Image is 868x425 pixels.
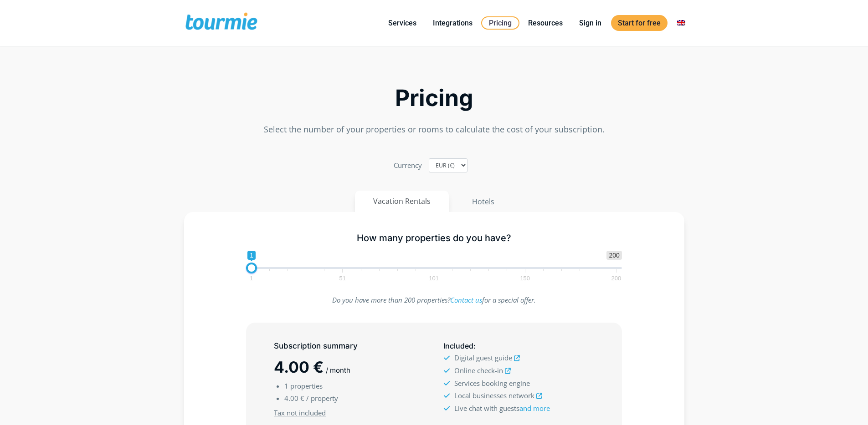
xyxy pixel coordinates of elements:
span: / property [306,394,338,403]
a: Resources [521,17,570,29]
span: 4.00 € [284,394,304,403]
a: Services [381,17,423,29]
span: Live chat with guests [454,404,550,413]
span: Digital guest guide [454,353,512,362]
button: Hotels [453,191,513,212]
span: / month [326,366,350,374]
span: Local businesses network [454,391,534,400]
label: Currency [394,159,422,172]
span: properties [290,381,323,390]
span: 101 [427,276,440,280]
u: Tax not included [274,408,326,417]
span: 200 [610,276,623,280]
span: 1 [247,251,256,260]
a: Contact us [450,295,482,304]
span: Services booking engine [454,379,530,388]
span: 200 [606,251,621,260]
h5: Subscription summary [274,340,424,352]
p: Do you have more than 200 properties? for a special offer. [246,294,622,306]
span: Included [443,341,473,350]
button: Vacation Rentals [355,191,449,212]
a: Sign in [572,17,608,29]
h5: How many properties do you have? [246,233,622,244]
a: Pricing [481,16,519,30]
span: 1 [284,381,288,390]
span: 1 [248,276,254,280]
span: 51 [338,276,347,280]
span: 150 [519,276,531,280]
a: Start for free [611,15,668,31]
a: Integrations [426,17,479,29]
a: and more [519,404,550,413]
span: Online check-in [454,366,503,375]
p: Select the number of your properties or rooms to calculate the cost of your subscription. [184,123,684,136]
h2: Pricing [184,87,684,109]
span: 4.00 € [274,358,324,376]
h5: : [443,340,594,352]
